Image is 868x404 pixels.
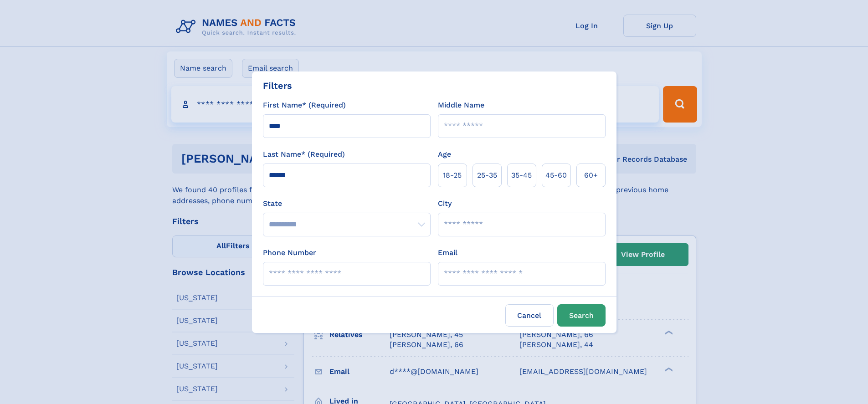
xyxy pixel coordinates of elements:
span: 45‑60 [545,170,567,181]
label: Cancel [505,304,554,327]
label: Age [438,149,451,160]
label: Last Name* (Required) [263,149,345,160]
span: 35‑45 [511,170,532,181]
span: 18‑25 [443,170,462,181]
label: Email [438,247,457,258]
label: State [263,198,431,209]
label: Middle Name [438,100,484,111]
button: Search [557,304,606,327]
label: First Name* (Required) [263,100,346,111]
div: Filters [263,79,292,92]
label: City [438,198,452,209]
label: Phone Number [263,247,316,258]
span: 25‑35 [477,170,497,181]
span: 60+ [584,170,598,181]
